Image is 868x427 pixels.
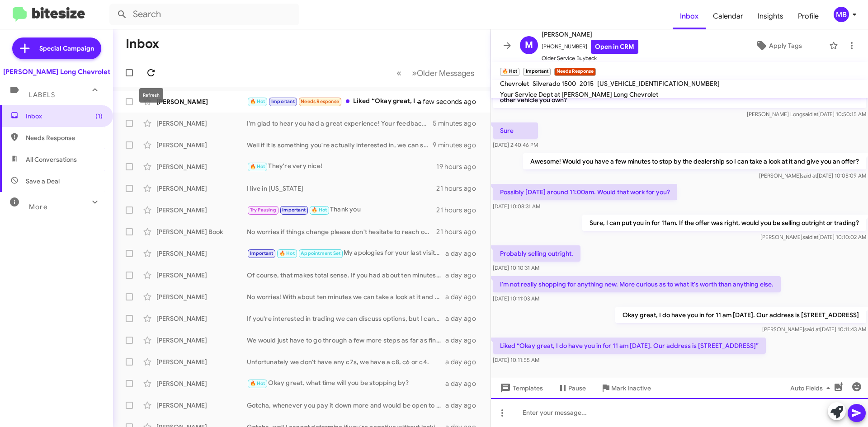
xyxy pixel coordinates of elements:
[542,29,638,40] span: [PERSON_NAME]
[156,379,247,388] div: [PERSON_NAME]
[301,99,339,104] span: Needs Response
[568,380,586,396] span: Pause
[95,112,103,121] span: (1)
[139,88,163,103] div: Refresh
[247,401,445,410] div: Gotcha, whenever you pay it down more and would be open to some different options please reach out.
[311,207,327,213] span: 🔥 Hot
[591,40,638,54] a: Open in CRM
[554,68,596,76] small: Needs Response
[445,357,483,366] div: a day ago
[593,380,658,396] button: Mark Inactive
[433,119,483,128] div: 5 minutes ago
[156,119,247,128] div: [PERSON_NAME]
[156,314,247,323] div: [PERSON_NAME]
[760,234,866,240] span: [PERSON_NAME] [DATE] 10:10:02 AM
[156,357,247,366] div: [PERSON_NAME]
[493,245,580,262] p: Probably selling outright.
[804,326,820,333] span: said at
[429,97,483,106] div: a few seconds ago
[445,249,483,258] div: a day ago
[247,271,445,280] div: Of course, that makes total sense. If you had about ten minutes to stop by I can get you an offer...
[493,203,540,210] span: [DATE] 10:08:31 AM
[493,184,677,200] p: Possibly [DATE] around 11:00am. Would that work for you?
[706,3,750,29] a: Calendar
[801,172,817,179] span: said at
[396,67,401,79] span: «
[391,64,407,82] button: Previous
[611,380,651,396] span: Mark Inactive
[550,380,593,396] button: Pause
[436,184,483,193] div: 21 hours ago
[156,141,247,150] div: [PERSON_NAME]
[615,307,866,323] p: Okay great, I do have you in for 11 am [DATE]. Our address is [STREET_ADDRESS]
[582,215,866,231] p: Sure, I can put you in for 11am. If the offer was right, would you be selling outright or trading?
[500,80,529,88] span: Chevrolet
[493,141,538,148] span: [DATE] 2:40:46 PM
[445,314,483,323] div: a day ago
[3,67,110,76] div: [PERSON_NAME] Long Chevrolet
[436,162,483,171] div: 19 hours ago
[156,336,247,345] div: [PERSON_NAME]
[26,133,103,142] span: Needs Response
[436,206,483,215] div: 21 hours ago
[580,80,594,88] span: 2015
[250,99,265,104] span: 🔥 Hot
[156,162,247,171] div: [PERSON_NAME]
[156,292,247,301] div: [PERSON_NAME]
[247,184,436,193] div: I live in [US_STATE]
[247,357,445,366] div: Unfortunately we don't have any c7s, we have a c8, c6 or c4.
[759,172,866,179] span: [PERSON_NAME] [DATE] 10:05:09 AM
[39,44,94,53] span: Special Campaign
[491,380,550,396] button: Templates
[156,184,247,193] div: [PERSON_NAME]
[493,264,539,271] span: [DATE] 10:10:31 AM
[500,90,658,99] span: Your Service Dept at [PERSON_NAME] Long Chevrolet
[834,7,849,22] div: MB
[791,3,826,29] a: Profile
[542,40,638,54] span: [PHONE_NUMBER]
[436,227,483,236] div: 21 hours ago
[597,80,720,88] span: [US_VEHICLE_IDENTIFICATION_NUMBER]
[802,234,818,240] span: said at
[250,207,276,213] span: Try Pausing
[29,91,55,99] span: Labels
[250,164,265,169] span: 🔥 Hot
[247,227,436,236] div: No worries if things change please don't hesitate to reach out.
[392,64,480,82] nav: Page navigation example
[762,326,866,333] span: [PERSON_NAME] [DATE] 10:11:43 AM
[156,227,247,236] div: [PERSON_NAME] Book
[493,338,766,354] p: Liked “Okay great, I do have you in for 11 am [DATE]. Our address is [STREET_ADDRESS]”
[29,203,47,211] span: More
[247,161,436,172] div: They're very nice!
[406,64,480,82] button: Next
[247,248,445,258] div: My apologies for your last visit. KBB is not accurate to the market or the value of a vehicle, so...
[412,67,417,79] span: »
[247,205,436,215] div: Thank you
[445,336,483,345] div: a day ago
[826,7,858,22] button: MB
[445,401,483,410] div: a day ago
[279,250,295,256] span: 🔥 Hot
[525,38,533,52] span: M
[445,271,483,280] div: a day ago
[523,153,866,169] p: Awesome! Would you have a few minutes to stop by the dealership so I can take a look at it and gi...
[493,276,781,292] p: I'm not really shopping for anything new. More curious as to what it's worth than anything else.
[673,3,706,29] span: Inbox
[247,378,445,389] div: Okay great, what time will you be stopping by?
[126,37,159,51] h1: Inbox
[732,38,825,54] button: Apply Tags
[433,141,483,150] div: 9 minutes ago
[747,111,866,117] span: [PERSON_NAME] Long [DATE] 10:50:15 AM
[12,38,101,59] a: Special Campaign
[109,4,299,25] input: Search
[156,206,247,215] div: [PERSON_NAME]
[417,68,474,78] span: Older Messages
[156,401,247,410] div: [PERSON_NAME]
[247,119,433,128] div: I'm glad to hear you had a great experience! Your feedback is truly appreciated, if you do need a...
[802,111,818,117] span: said at
[301,250,340,256] span: Appointment Set
[783,380,841,396] button: Auto Fields
[247,292,445,301] div: No worries! With about ten minutes we can take a look at it and determine the vehicle's value. Wo...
